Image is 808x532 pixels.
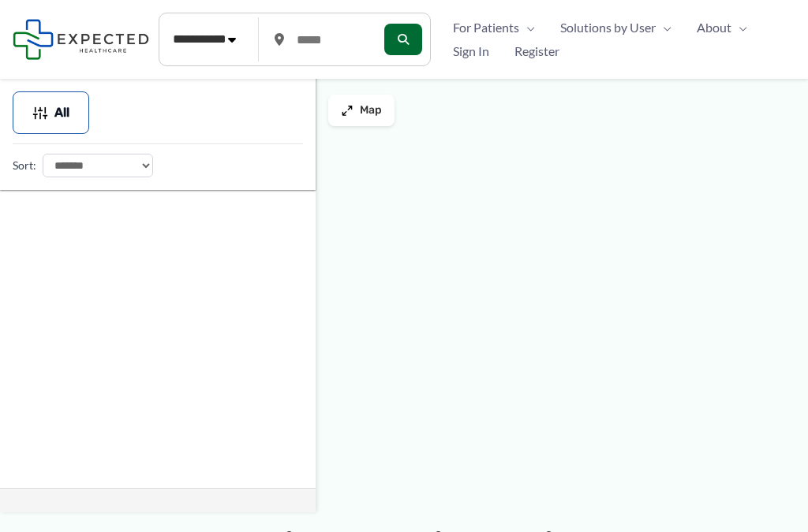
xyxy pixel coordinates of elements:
[328,95,395,126] button: Map
[656,16,671,39] span: Menu Toggle
[54,107,69,118] span: All
[502,39,572,63] a: Register
[13,91,89,134] button: All
[697,16,731,39] span: About
[32,105,48,121] img: Filter
[13,19,149,59] img: Expected Healthcare Logo - side, dark font, small
[13,155,36,176] label: Sort:
[341,104,353,117] img: Maximize
[519,16,535,39] span: Menu Toggle
[453,39,489,63] span: Sign In
[453,16,519,39] span: For Patients
[548,16,684,39] a: Solutions by UserMenu Toggle
[731,16,747,39] span: Menu Toggle
[684,16,760,39] a: AboutMenu Toggle
[560,16,656,39] span: Solutions by User
[440,39,502,63] a: Sign In
[440,16,548,39] a: For PatientsMenu Toggle
[360,104,382,117] span: Map
[514,39,559,63] span: Register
